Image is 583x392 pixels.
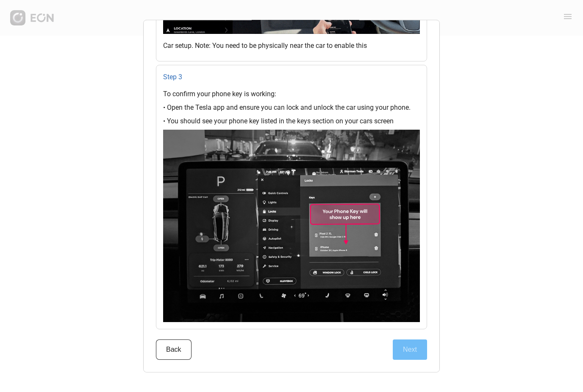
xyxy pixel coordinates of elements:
[393,339,427,360] button: Next
[163,72,420,82] p: Step 3
[163,103,420,113] p: • Open the Tesla app and ensure you can lock and unlock the car using your phone.
[156,339,192,360] button: Back
[163,130,420,322] img: setup-phone-key-2
[163,41,420,51] p: Car setup. Note: You need to be physically near the car to enable this
[163,89,420,99] p: To confirm your phone key is working:
[163,116,420,126] p: • You should see your phone key listed in the keys section on your cars screen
